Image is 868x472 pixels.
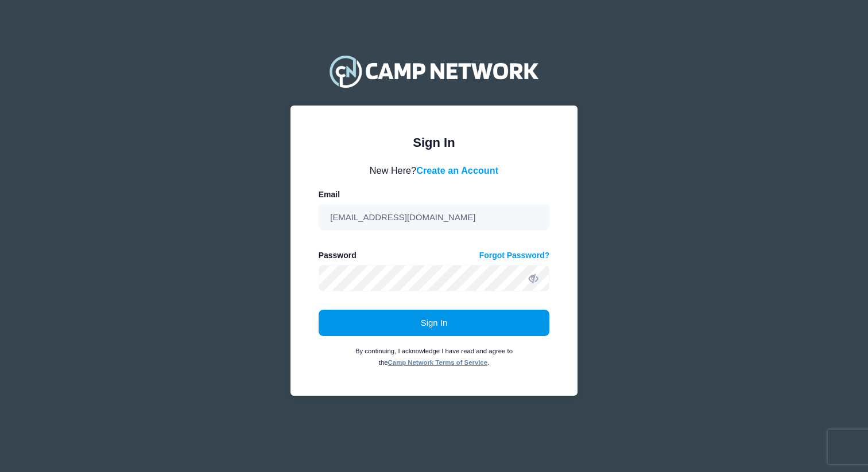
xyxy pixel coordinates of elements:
[319,249,356,262] label: Password
[416,165,498,175] a: Create an Account
[324,48,544,94] img: Camp Network
[319,310,550,336] button: Sign In
[355,348,513,366] small: By continuing, I acknowledge I have read and agree to the .
[319,133,550,152] div: Sign In
[479,249,550,262] a: Forgot Password?
[319,163,550,177] div: New Here?
[388,359,487,366] a: Camp Network Terms of Service
[319,189,340,201] label: Email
